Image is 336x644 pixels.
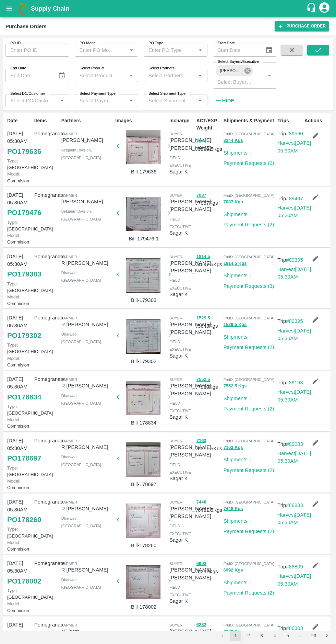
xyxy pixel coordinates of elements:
span: FruitX [GEOGRAPHIC_DATA] [224,377,275,382]
button: Open [127,46,136,55]
span: FruitX [GEOGRAPHIC_DATA] [224,193,275,197]
span: Farmer [61,316,77,320]
a: Shipments [224,396,248,401]
p: [PERSON_NAME] [PERSON_NAME] [169,443,211,459]
div: customer-support [306,2,318,15]
p: Commision [7,355,32,368]
span: Type: [7,281,18,286]
button: 3344 Kgs [224,137,243,145]
p: R [PERSON_NAME] [61,321,113,328]
span: FruitX [GEOGRAPHIC_DATA] [224,500,275,504]
p: Bill-178260 [121,542,167,549]
span: buyer [169,377,182,382]
p: Trip [277,379,311,386]
a: Harvest[DATE] 05:30AM [277,451,311,464]
p: [DATE] 05:30AM [7,437,32,452]
p: Commision [7,416,32,429]
div: | [248,208,252,218]
a: Purchase Order [275,21,329,31]
p: Trips [277,117,302,124]
span: Farmer [61,439,77,443]
a: Payment Requests (2) [224,406,274,411]
a: Payment Requests (2) [224,590,274,596]
span: Dharwad , [GEOGRAPHIC_DATA] [61,271,101,282]
button: Hide [213,95,236,106]
p: / 7087 Kgs [196,191,221,207]
span: field executive [169,463,191,474]
label: Select Payment Type [80,91,116,97]
a: Harvest[DATE] 05:30AM [277,205,311,218]
p: [DATE] 05:30AM [7,560,32,575]
span: Farmer [61,562,77,566]
button: Go to next page [321,630,332,641]
span: buyer [169,439,182,443]
p: / 7030 Kgs [196,375,221,391]
span: Dharwad , [GEOGRAPHIC_DATA] [61,578,101,589]
a: #89497 [286,196,303,201]
b: Supply Chain [31,5,69,12]
span: Farmer [61,193,77,197]
p: Commision [7,600,32,613]
a: #89395 [286,257,303,263]
span: FruitX [GEOGRAPHIC_DATA] [224,439,275,443]
span: Type: [7,220,18,225]
input: Select Shipment Type [146,96,194,105]
p: Bill-178002 [121,603,167,611]
span: Model: [7,540,20,545]
button: Open [265,71,274,80]
a: Shipments [224,334,248,340]
a: Harvest[DATE] 05:30AM [277,267,311,280]
strong: Hide [222,98,234,103]
p: [GEOGRAPHIC_DATA] [7,281,32,294]
p: Partners [61,117,113,124]
span: FruitX [GEOGRAPHIC_DATA] [224,132,275,136]
label: Start Date [218,41,235,46]
input: Start Date [213,44,260,57]
span: Type: [7,465,18,471]
button: 3344 [196,137,206,145]
a: #88809 [286,564,303,569]
p: Bill-179303 [121,296,167,304]
p: Sagar K [169,597,194,605]
a: Shipments [224,212,248,217]
p: [PERSON_NAME] [61,136,113,144]
a: Harvest[DATE] 05:30AM [277,389,311,402]
label: Select Shipment Type [148,91,185,97]
p: / 6232 Kgs [196,560,221,575]
p: Sagar K [169,536,194,544]
button: Open [58,96,67,105]
p: [GEOGRAPHIC_DATA] [7,158,32,171]
a: #88303 [286,625,303,631]
div: | [248,515,252,525]
label: PO Type [148,41,163,46]
div: | [248,146,252,157]
p: Trip [277,501,311,509]
a: PO178002 [7,575,41,587]
p: Bill-179476-1 [121,235,167,242]
span: field executive [169,524,191,535]
button: Choose date [55,69,68,82]
p: Trip [277,256,311,264]
p: Trip [277,440,311,448]
span: Farmer [61,500,77,504]
p: Pomegranate [34,130,59,137]
p: Shipments & Payment [224,117,275,124]
p: / 4607.5 Kgs [196,253,221,269]
span: Farmer [61,623,77,627]
button: 7552.5 [196,376,210,384]
button: Go to page 4 [269,630,280,641]
button: 7448 Kgs [224,505,243,513]
div: | [248,392,252,402]
span: field executive [169,340,191,351]
p: Commision [7,171,32,184]
span: Model: [7,171,20,177]
a: PO179476 [7,206,41,219]
p: [GEOGRAPHIC_DATA] [7,219,32,232]
a: Shipments [224,150,248,156]
label: PO Model [80,41,97,46]
a: PO178834 [7,391,41,403]
p: Items [34,117,59,124]
p: N Veera [PERSON_NAME] [61,628,113,643]
span: field executive [169,278,191,290]
span: Belgaum Division , [GEOGRAPHIC_DATA] [61,148,101,160]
